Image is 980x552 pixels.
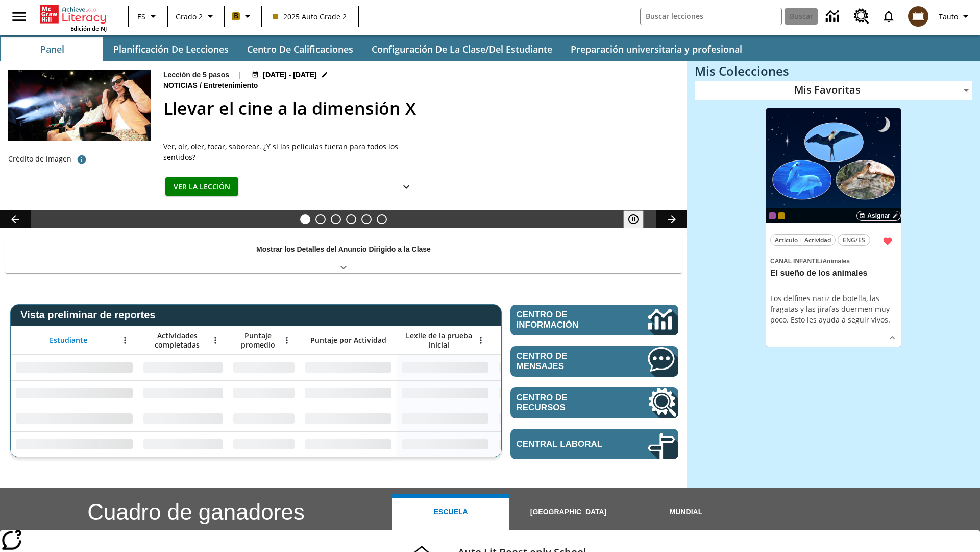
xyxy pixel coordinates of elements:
[233,331,282,350] span: Puntaje promedio
[200,81,202,89] span: /
[473,333,488,348] button: Abrir menú
[1,37,103,61] button: Panel
[132,7,164,26] button: Lenguaje: ES, Selecciona un idioma
[163,70,229,80] p: Lección de 5 pasos
[627,494,745,530] button: Mundial
[885,330,900,346] button: Ver más
[396,177,416,196] button: Ver más
[509,494,627,530] button: [GEOGRAPHIC_DATA]
[105,37,237,61] button: Planificación de lecciones
[40,4,107,25] a: Portada
[40,3,107,32] div: Portada
[769,212,776,219] div: OL 2025 Auto Grade 3
[234,10,238,22] span: B
[821,258,822,265] span: /
[256,244,431,255] p: Mostrar los Detalles del Anuncio Dirigido a la Clase
[8,154,71,164] p: Crédito de imagen
[228,380,300,406] div: Sin datos,
[392,494,509,530] button: Escuela
[310,336,386,345] span: Puntaje por Actividad
[510,346,678,377] a: Centro de mensajes
[138,355,228,380] div: Sin datos,
[228,431,300,457] div: Sin datos,
[770,268,897,279] h3: El sueño de los animales
[770,293,897,325] div: Los delfines nariz de botella, las fragatas y las jirafas duermen muy poco. Esto les ayuda a segu...
[204,80,260,91] span: Entretenimiento
[843,235,865,245] span: ENG/ES
[822,258,849,265] span: Animales
[300,214,310,224] button: Diapositiva 1 Llevar el cine a la dimensión X
[402,331,476,350] span: Lexile de la prueba inicial
[163,141,419,163] div: Ver, oír, oler, tocar, saborear. ¿Y si las películas fueran para todos los sentidos?
[250,70,330,80] button: 18 ago - 24 ago Elegir fechas
[939,11,958,22] span: Tauto
[562,37,750,61] button: Preparación universitaria y profesional
[361,214,372,224] button: Diapositiva 5 ¿Cuál es la gran idea?
[695,64,972,78] h3: Mis Colecciones
[70,25,107,32] span: Edición de NJ
[163,96,675,122] h2: Llevar el cine a la dimensión X
[641,8,781,25] input: Buscar campo
[494,380,591,406] div: Sin datos,
[838,234,870,246] button: ENG/ES
[239,37,361,61] button: Centro de calificaciones
[494,355,591,380] div: Sin datos,
[8,70,151,141] img: El panel situado frente a los asientos rocía con agua nebulizada al feliz público en un cine equi...
[171,7,220,26] button: Grado: Grado 2, Elige un grado
[778,212,785,219] div: New 2025 class
[165,177,238,196] button: Ver la lección
[263,70,316,80] span: [DATE] - [DATE]
[143,331,211,350] span: Actividades completadas
[695,81,972,100] div: Mis Favoritas
[315,214,326,224] button: Diapositiva 2 ¿Lo quieres con papas fritas?
[71,150,92,169] button: Crédito de foto: The Asahi Shimbun vía Getty Images
[770,255,897,266] span: Tema: Canal Infantil/Animales
[517,393,617,413] span: Centro de recursos
[377,214,387,224] button: Diapositiva 6 Una idea, mucho trabajo
[137,11,145,22] span: ES
[770,234,836,246] button: Artículo + Actividad
[4,2,34,32] button: Abrir el menú lateral
[878,232,897,250] button: Remover de Favoritas
[875,3,902,30] a: Notificaciones
[517,351,617,372] span: Centro de mensajes
[623,210,654,228] div: Pausar
[5,238,682,273] div: Mostrar los Detalles del Anuncio Dirigido a la Clase
[163,80,200,91] span: Noticias
[766,108,901,347] div: lesson details
[279,333,295,348] button: Abrir menú
[770,258,821,265] span: Canal Infantil
[228,7,258,26] button: Boost El color de la clase es anaranjado claro. Cambiar el color de la clase.
[775,235,831,245] span: Artículo + Actividad
[50,336,87,345] span: Estudiante
[656,210,687,228] button: Carrusel de lecciones, seguir
[138,380,228,406] div: Sin datos,
[517,439,617,449] span: Central laboral
[363,37,560,61] button: Configuración de la clase/del estudiante
[208,333,223,348] button: Abrir menú
[510,305,678,335] a: Centro de información
[138,406,228,431] div: Sin datos,
[510,387,678,418] a: Centro de recursos, Se abrirá en una pestaña nueva.
[494,406,591,431] div: Sin datos,
[856,211,901,221] button: Asignar Elegir fechas
[623,210,644,228] button: Pausar
[20,309,160,321] span: Vista preliminar de reportes
[346,214,356,224] button: Diapositiva 4 ¿Los autos del futuro?
[867,211,890,220] span: Asignar
[494,431,591,457] div: Sin datos,
[935,7,976,26] button: Perfil/Configuración
[820,3,848,31] a: Centro de información
[908,6,928,27] img: avatar image
[510,429,678,459] a: Central laboral
[228,406,300,431] div: Sin datos,
[331,214,341,224] button: Diapositiva 3 Modas que pasaron de moda
[176,11,203,22] span: Grado 2
[848,3,875,30] a: Centro de recursos, Se abrirá en una pestaña nueva.
[237,70,241,80] span: |
[517,310,613,330] span: Centro de información
[273,11,347,22] span: 2025 Auto Grade 2
[117,333,133,348] button: Abrir menú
